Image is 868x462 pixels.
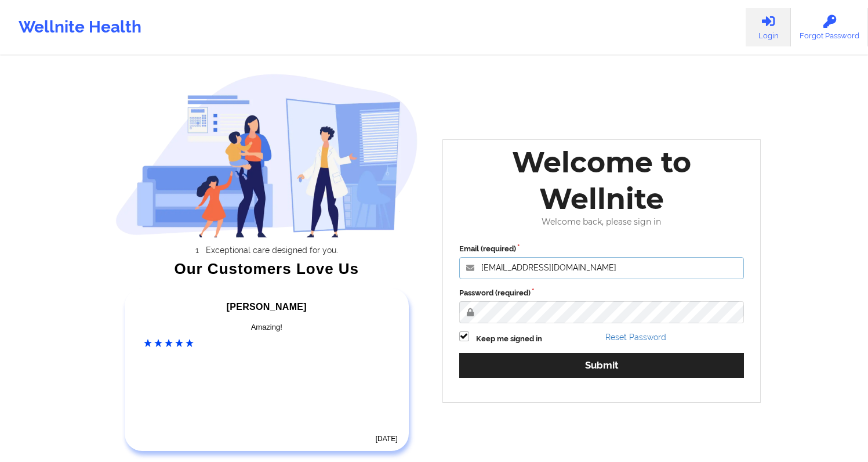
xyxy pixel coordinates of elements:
[376,435,398,443] time: [DATE]
[605,333,666,342] a: Reset Password
[451,217,753,227] div: Welcome back, please sign in
[115,73,418,237] img: wellnite-auth-hero_200.c722682e.png
[126,246,418,255] li: Exceptional care designed for you.
[459,243,744,255] label: Email (required)
[476,333,542,345] label: Keep me signed in
[227,302,307,312] span: [PERSON_NAME]
[459,353,744,378] button: Submit
[144,322,390,333] div: Amazing!
[459,257,744,279] input: Email address
[115,263,418,275] div: Our Customers Love Us
[459,287,744,299] label: Password (required)
[791,8,868,46] a: Forgot Password
[746,8,791,46] a: Login
[451,144,753,217] div: Welcome to Wellnite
